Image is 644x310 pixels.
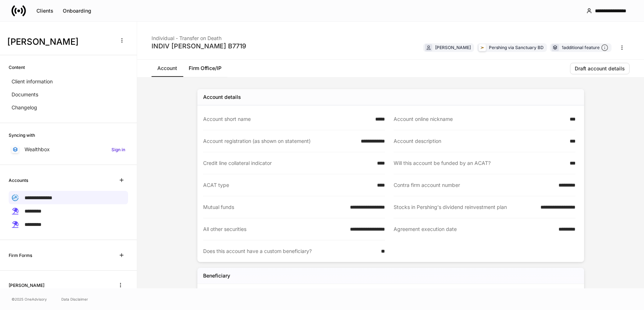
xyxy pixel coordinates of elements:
div: Onboarding [63,8,91,13]
h6: Sign in [111,146,125,153]
div: All other securities [203,226,346,233]
div: [PERSON_NAME] [435,44,471,51]
p: Wealthbox [25,146,50,153]
div: Account description [394,137,565,145]
button: Draft account details [570,63,630,74]
button: Onboarding [58,5,96,17]
div: Individual - Transfer on Death [152,30,246,42]
a: WealthboxSign in [9,143,128,156]
p: Changelog [12,104,37,111]
div: Pershing via Sanctuary BD [489,44,544,51]
div: Agreement execution date [394,226,554,233]
div: Will this account be funded by an ACAT? [394,160,565,167]
div: Account online nickname [394,115,565,123]
span: © 2025 OneAdvisory [12,296,47,302]
h6: Syncing with [9,132,35,139]
h6: Accounts [9,177,28,184]
h5: Beneficiary [203,272,230,279]
a: Client information [9,75,128,88]
a: Firm Office/IP [183,60,227,77]
div: Mutual funds [203,204,346,211]
div: Contra firm account number [394,182,554,189]
div: Draft account details [575,66,625,71]
div: INDIV [PERSON_NAME] B7719 [152,42,246,51]
div: Account registration (as shown on statement) [203,137,356,145]
div: ACAT type [203,182,373,189]
div: Stocks in Pershing's dividend reinvestment plan [394,204,536,211]
div: Account short name [203,115,371,123]
p: Client information [12,78,53,85]
div: Account details [203,93,241,101]
h6: [PERSON_NAME] [9,282,44,289]
a: Account [152,60,183,77]
div: 1 additional feature [562,44,608,52]
a: Data Disclaimer [61,296,88,302]
div: Credit line collateral indicator [203,160,373,167]
h3: [PERSON_NAME] [7,36,111,48]
div: Does this account have a custom beneficiary? [203,248,377,255]
h6: Content [9,64,25,71]
div: Clients [36,8,53,13]
a: Documents [9,88,128,101]
button: Clients [32,5,58,17]
h6: Firm Forms [9,252,32,259]
a: Changelog [9,101,128,114]
p: Documents [12,91,38,98]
